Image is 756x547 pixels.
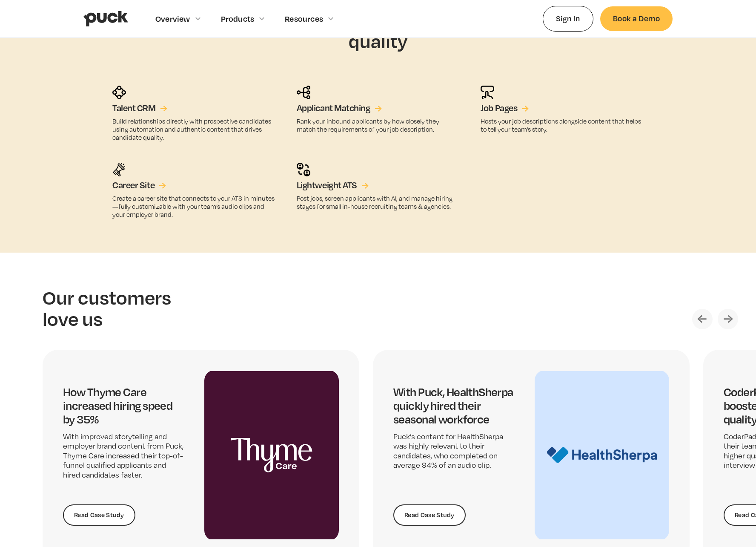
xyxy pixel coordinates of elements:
p: Build relationships directly with prospective candidates using automation and authentic content t... [112,117,275,142]
a: Sign In [543,6,593,31]
p: Puck’s content for HealthSherpa was highly relevant to their candidates, who completed on average... [393,432,514,470]
p: Create a career site that connects to your ATS in minutes—fully customizable with your team’s aud... [112,194,275,219]
a: Job Pages→ [481,103,529,114]
a: Read Case Study [393,504,466,526]
h5: Applicant Matching [297,103,370,114]
h4: With Puck, HealthSherpa quickly hired their seasonal workforce [393,385,514,426]
a: Lightweight ATS→ [297,180,369,191]
p: Post jobs, screen applicants with AI, and manage hiring stages for small in-house recruiting team... [297,194,460,210]
h2: Our customers love us [43,287,179,329]
div: Next slide [718,309,738,329]
div: → [159,180,166,191]
div: → [375,103,382,114]
p: Rank your inbound applicants by how closely they match the requirements of your job description. [297,117,460,133]
h5: Lightweight ATS [297,180,357,191]
a: Career Site→ [112,180,166,191]
div: Resources [285,14,323,23]
a: Book a Demo [600,6,673,31]
h5: Career Site [112,180,155,191]
div: Previous slide [692,309,713,329]
div: → [361,180,369,191]
a: Applicant Matching→ [297,103,382,114]
p: Hosts your job descriptions alongside content that helps to tell your team’s story. [481,117,644,133]
div: Products [221,14,255,23]
h5: Talent CRM [112,103,156,114]
h5: Job Pages [481,103,517,114]
div: → [160,103,167,114]
div: → [521,103,529,114]
h4: How Thyme Care increased hiring speed by 35% [63,385,184,426]
a: Talent CRM→ [112,103,167,114]
div: Overview [155,14,190,23]
a: Read Case Study [63,504,135,526]
p: With improved storytelling and employer brand content from Puck, Thyme Care increased their top-o... [63,432,184,480]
